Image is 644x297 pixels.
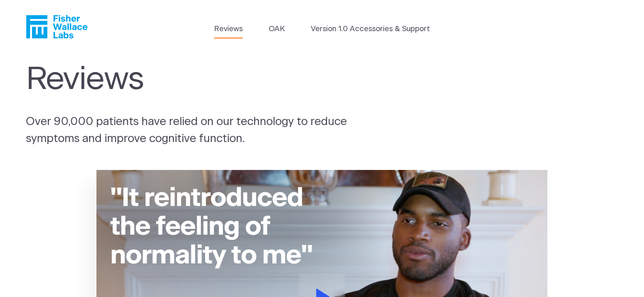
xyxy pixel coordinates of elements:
a: Version 1.0 Accessories & Support [311,23,430,35]
a: Fisher Wallace [26,15,88,38]
a: OAK [269,23,285,35]
a: Reviews [214,23,243,35]
h1: Reviews [26,61,363,98]
p: Over 90,000 patients have relied on our technology to reduce symptoms and improve cognitive funct... [26,114,380,148]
